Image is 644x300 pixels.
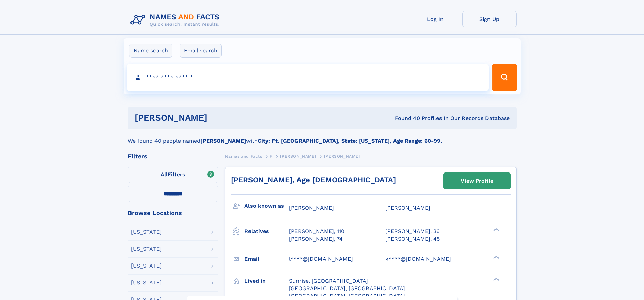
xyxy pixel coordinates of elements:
a: [PERSON_NAME], Age [DEMOGRAPHIC_DATA] [231,176,396,184]
span: [GEOGRAPHIC_DATA], [GEOGRAPHIC_DATA] [289,285,405,292]
span: [PERSON_NAME] [289,205,334,211]
a: [PERSON_NAME], 36 [385,228,440,235]
div: [US_STATE] [131,263,162,269]
a: View Profile [444,173,510,189]
a: F [270,152,272,160]
b: City: Ft. [GEOGRAPHIC_DATA], State: [US_STATE], Age Range: 60-99 [258,138,440,144]
div: [US_STATE] [131,246,162,252]
a: Names and Facts [225,152,262,160]
label: Filters [128,167,218,183]
a: [PERSON_NAME], 110 [289,228,344,235]
div: Browse Locations [128,210,218,216]
span: F [270,154,272,159]
img: Logo Names and Facts [128,11,225,29]
span: [PERSON_NAME] [280,154,316,159]
span: [PERSON_NAME] [385,205,430,211]
h3: Relatives [244,226,289,237]
button: Search Button [492,64,517,91]
div: We found 40 people named with . [128,129,517,145]
div: View Profile [461,173,493,189]
div: Found 40 Profiles In Our Records Database [301,115,510,122]
span: [PERSON_NAME] [324,154,360,159]
h3: Email [244,253,289,265]
h3: Lived in [244,275,289,287]
label: Name search [129,44,172,58]
a: Sign Up [462,11,517,27]
a: [PERSON_NAME] [280,152,316,160]
div: [US_STATE] [131,280,162,285]
div: Filters [128,153,218,159]
span: [GEOGRAPHIC_DATA], [GEOGRAPHIC_DATA] [289,293,405,299]
a: [PERSON_NAME], 45 [385,235,440,243]
label: Email search [180,44,222,58]
a: Log In [408,11,462,27]
div: [US_STATE] [131,229,162,235]
h1: [PERSON_NAME] [135,114,301,122]
div: ❯ [492,277,500,281]
h3: Also known as [244,200,289,212]
div: ❯ [492,228,500,232]
input: search input [127,64,489,91]
b: [PERSON_NAME] [200,138,246,144]
div: ❯ [492,255,500,259]
a: [PERSON_NAME], 74 [289,235,343,243]
span: All [161,171,168,178]
span: Sunrise, [GEOGRAPHIC_DATA] [289,278,368,284]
